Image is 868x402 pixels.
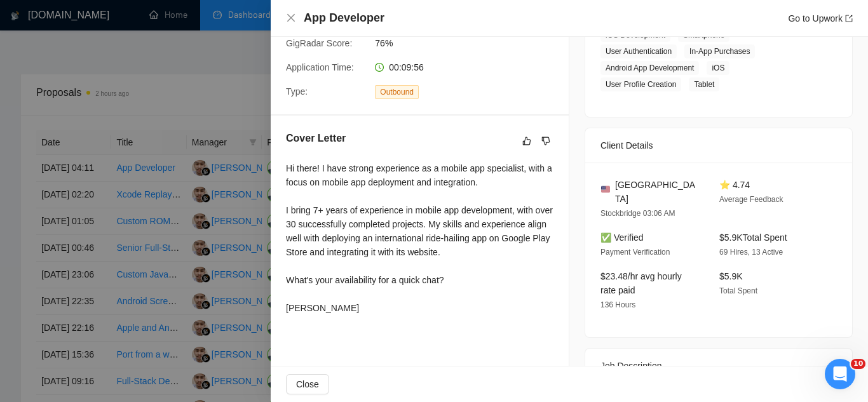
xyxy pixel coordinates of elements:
span: dislike [541,136,550,146]
span: Tablet [689,77,719,91]
span: $5.9K [719,271,743,281]
span: Payment Verification [600,248,670,257]
span: In-App Purchases [684,44,755,58]
img: 🇺🇸 [601,185,610,194]
span: close [286,13,296,23]
iframe: Intercom live chat [825,359,855,389]
button: Close [286,374,329,394]
div: Job Description [600,349,837,383]
span: Stockbridge 03:06 AM [600,209,675,218]
span: GigRadar Score: [286,38,352,48]
h5: Cover Letter [286,131,346,146]
span: ✅ Verified [600,232,644,243]
div: Hi there! I have strong experience as a mobile app specialist, with a focus on mobile app deploym... [286,161,553,315]
span: User Profile Creation [600,77,681,91]
span: 00:09:56 [389,62,424,72]
a: Go to Upworkexport [788,13,853,23]
span: Total Spent [719,286,757,295]
span: ⭐ 4.74 [719,180,750,190]
span: Application Time: [286,62,354,72]
span: 136 Hours [600,300,635,309]
span: $5.9K Total Spent [719,232,787,243]
div: Client Details [600,128,837,163]
span: Type: [286,86,308,97]
span: export [845,15,853,22]
span: Close [296,377,319,391]
span: [GEOGRAPHIC_DATA] [615,178,699,206]
span: 10 [851,359,865,369]
h4: App Developer [304,10,384,26]
span: User Authentication [600,44,677,58]
span: Outbound [375,85,419,99]
span: Android App Development [600,61,699,75]
span: $23.48/hr avg hourly rate paid [600,271,682,295]
span: like [522,136,531,146]
span: 76% [375,36,566,50]
span: Average Feedback [719,195,783,204]
button: like [519,133,534,149]
span: clock-circle [375,63,384,72]
button: Close [286,13,296,23]
span: 69 Hires, 13 Active [719,248,783,257]
span: iOS [707,61,729,75]
button: dislike [538,133,553,149]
